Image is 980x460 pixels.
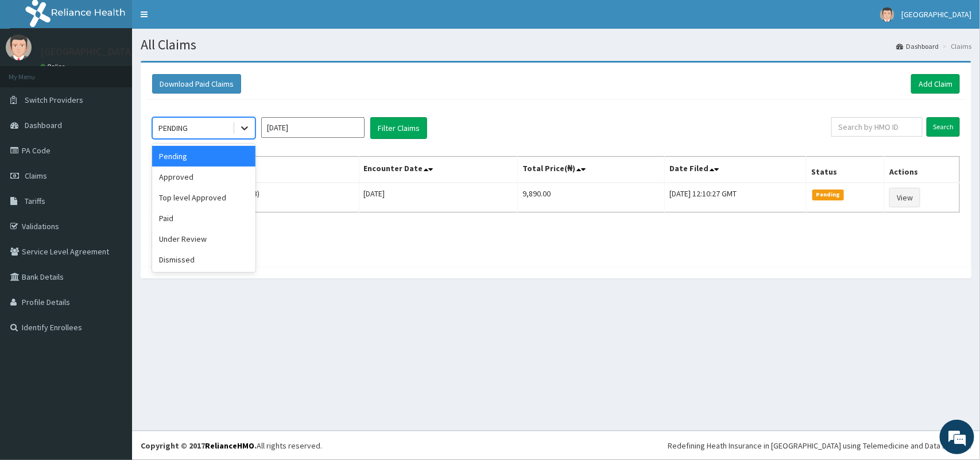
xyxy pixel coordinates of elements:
[359,157,518,183] th: Encounter Date
[25,95,83,105] span: Switch Providers
[153,183,359,212] td: [PERSON_NAME] (VFI/10016/B)
[25,120,62,130] span: Dashboard
[880,7,894,22] img: User Image
[885,157,960,183] th: Actions
[261,117,365,138] input: Select Month and Year
[896,41,939,51] a: Dashboard
[911,74,960,94] a: Add Claim
[6,34,32,60] img: User Image
[40,47,135,57] p: [GEOGRAPHIC_DATA]
[152,146,255,167] div: Pending
[927,117,960,137] input: Search
[152,249,255,270] div: Dismissed
[153,157,359,183] th: Name
[132,431,980,460] footer: All rights reserved.
[940,41,971,51] li: Claims
[901,9,971,20] span: [GEOGRAPHIC_DATA]
[152,208,255,229] div: Paid
[141,440,257,451] strong: Copyright © 2017 .
[141,37,971,52] h1: All Claims
[807,157,885,183] th: Status
[889,188,920,207] a: View
[665,157,807,183] th: Date Filed
[205,440,254,451] a: RelianceHMO
[812,190,844,200] span: Pending
[152,187,255,208] div: Top level Approved
[668,440,971,451] div: Redefining Heath Insurance in [GEOGRAPHIC_DATA] using Telemedicine and Data Science!
[152,74,241,94] button: Download Paid Claims
[518,157,665,183] th: Total Price(₦)
[359,183,518,212] td: [DATE]
[25,171,47,181] span: Claims
[40,63,68,71] a: Online
[665,183,807,212] td: [DATE] 12:10:27 GMT
[158,122,188,134] div: PENDING
[152,167,255,187] div: Approved
[25,196,45,206] span: Tariffs
[152,229,255,249] div: Under Review
[831,117,923,137] input: Search by HMO ID
[518,183,665,212] td: 9,890.00
[370,117,427,139] button: Filter Claims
